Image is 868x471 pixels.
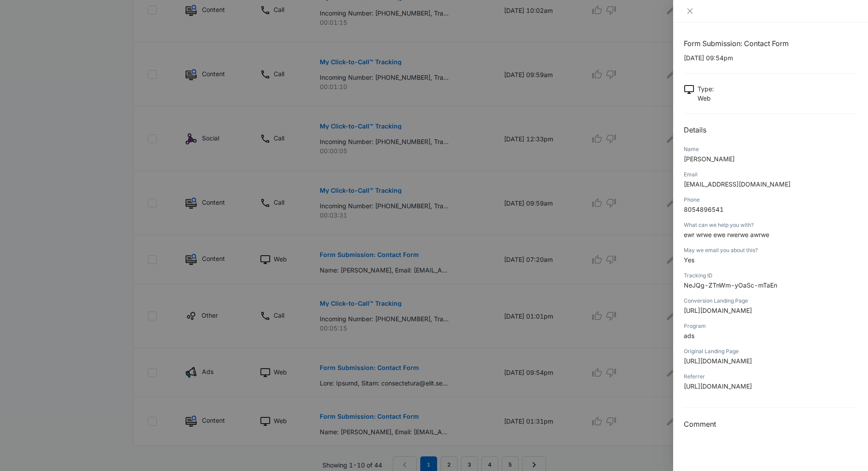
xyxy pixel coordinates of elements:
[697,84,714,93] p: Type :
[684,221,857,229] div: What can we help you with?
[684,231,769,238] span: ewr wrwe ewe rwerwe awrwe
[684,125,857,135] h2: Details
[684,281,777,289] span: NeJQg-ZTnWm-yOaSc-mTaEn
[697,93,714,103] p: Web
[684,7,696,15] button: Close
[684,373,857,381] div: Referrer
[684,206,724,213] span: 8054896541
[684,53,857,62] p: [DATE] 09:54pm
[684,180,790,188] span: [EMAIL_ADDRESS][DOMAIN_NAME]
[684,155,735,163] span: [PERSON_NAME]
[684,347,857,355] div: Original Landing Page
[684,272,857,280] div: Tracking ID
[684,171,857,179] div: Email
[686,8,694,15] span: close
[684,332,694,339] span: ads
[684,246,857,254] div: May we email you about this?
[684,419,857,429] h3: Comment
[684,145,857,153] div: Name
[684,38,857,49] h1: Form Submission: Contact Form
[684,196,857,204] div: Phone
[684,297,857,305] div: Conversion Landing Page
[684,382,752,390] span: [URL][DOMAIN_NAME]
[684,256,694,264] span: Yes
[684,357,752,365] span: [URL][DOMAIN_NAME]
[684,322,857,330] div: Program
[684,307,752,314] span: [URL][DOMAIN_NAME]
